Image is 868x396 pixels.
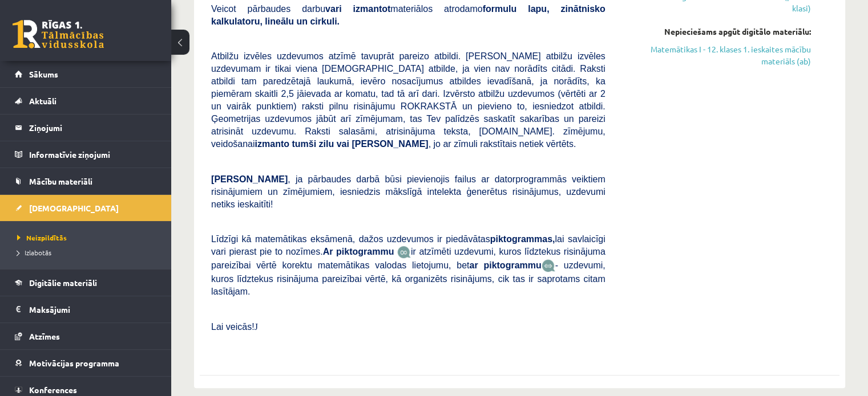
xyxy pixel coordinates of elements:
a: Informatīvie ziņojumi [15,141,157,168]
span: Aktuāli [29,96,56,106]
span: Neizpildītās [17,233,67,242]
span: Līdzīgi kā matemātikas eksāmenā, dažos uzdevumos ir piedāvātas lai savlaicīgi vari pierast pie to... [211,234,605,256]
a: Sākums [15,61,157,87]
span: , ja pārbaudes darbā būsi pievienojis failus ar datorprogrammās veiktiem risinājumiem un zīmējumi... [211,174,605,209]
span: Sākums [29,69,58,79]
span: Veicot pārbaudes darbu materiālos atrodamo [211,4,605,26]
img: JfuEzvunn4EvwAAAAASUVORK5CYII= [397,246,411,259]
span: Lai veicās! [211,322,255,332]
a: Motivācijas programma [15,350,157,376]
b: ar piktogrammu [469,260,541,270]
a: Maksājumi [15,296,157,322]
legend: Ziņojumi [29,115,157,141]
b: vari izmantot [325,4,390,14]
span: J [255,322,258,332]
span: Izlabotās [17,248,51,257]
span: Motivācijas programma [29,358,119,368]
a: Digitālie materiāli [15,270,157,296]
b: tumši zilu vai [PERSON_NAME] [292,139,428,149]
a: Atzīmes [15,323,157,349]
a: Neizpildītās [17,232,160,243]
span: [DEMOGRAPHIC_DATA] [29,203,119,213]
a: Matemātikas I - 12. klases 1. ieskaites mācību materiāls (ab) [623,43,811,67]
a: Izlabotās [17,247,160,258]
div: Nepieciešams apgūt digitālo materiālu: [623,26,811,38]
b: Ar piktogrammu [323,247,394,256]
img: wKvN42sLe3LLwAAAABJRU5ErkJggg== [542,259,555,272]
span: Atbilžu izvēles uzdevumos atzīmē tavuprāt pareizo atbildi. [PERSON_NAME] atbilžu izvēles uzdevuma... [211,51,605,149]
span: Atzīmes [29,331,60,341]
a: Mācību materiāli [15,168,157,194]
span: Digitālie materiāli [29,277,97,288]
legend: Maksājumi [29,296,157,322]
a: Aktuāli [15,88,157,114]
legend: Informatīvie ziņojumi [29,141,157,168]
span: [PERSON_NAME] [211,174,288,184]
a: Ziņojumi [15,115,157,141]
span: ir atzīmēti uzdevumi, kuros līdztekus risinājuma pareizībai vērtē korektu matemātikas valodas lie... [211,247,605,270]
b: izmanto [255,139,289,149]
span: - uzdevumi, kuros līdztekus risinājuma pareizībai vērtē, kā organizēts risinājums, cik tas ir sap... [211,260,605,296]
b: formulu lapu, zinātnisko kalkulatoru, lineālu un cirkuli. [211,4,605,26]
a: Rīgas 1. Tālmācības vidusskola [13,20,104,48]
span: Mācību materiāli [29,176,92,186]
a: [DEMOGRAPHIC_DATA] [15,195,157,221]
span: Konferences [29,385,77,395]
b: piktogrammas, [490,234,555,244]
